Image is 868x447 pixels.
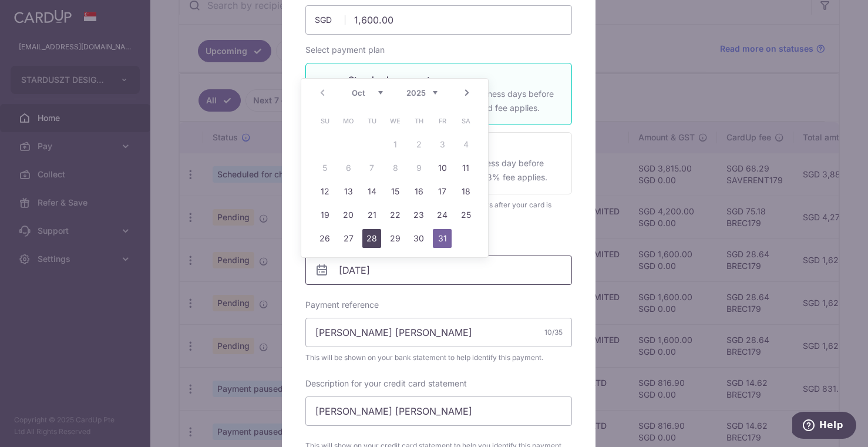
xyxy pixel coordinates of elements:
a: 29 [386,229,405,248]
span: Saturday [456,112,475,130]
a: 24 [433,206,452,224]
a: 17 [433,182,452,201]
span: SGD [315,14,345,26]
span: Wednesday [386,112,405,130]
span: Thursday [409,112,428,130]
label: Select payment plan [305,44,385,56]
a: 10 [433,159,452,177]
a: 22 [386,206,405,224]
iframe: Opens a widget where you can find more information [792,412,856,441]
a: Next [460,86,474,100]
span: Friday [433,112,452,130]
a: 14 [362,182,381,201]
p: Standard payment [348,73,557,87]
label: Description for your credit card statement [305,378,467,389]
a: 16 [409,182,428,201]
a: 11 [456,159,475,177]
a: 13 [339,182,358,201]
input: 0.00 [305,5,572,35]
a: 21 [362,206,381,224]
a: 20 [339,206,358,224]
span: Monday [339,112,358,130]
a: 12 [315,182,334,201]
a: 31 [433,229,452,248]
div: 10/35 [544,327,563,338]
a: 23 [409,206,428,224]
a: 25 [456,206,475,224]
a: 18 [456,182,475,201]
span: Sunday [315,112,334,130]
span: Tuesday [362,112,381,130]
a: 30 [409,229,428,248]
a: 15 [386,182,405,201]
span: This will be shown on your bank statement to help identify this payment. [305,352,572,364]
a: 26 [315,229,334,248]
a: 27 [339,229,358,248]
label: Payment reference [305,299,379,311]
a: 28 [362,229,381,248]
input: DD / MM / YYYY [305,256,572,285]
a: 19 [315,206,334,224]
